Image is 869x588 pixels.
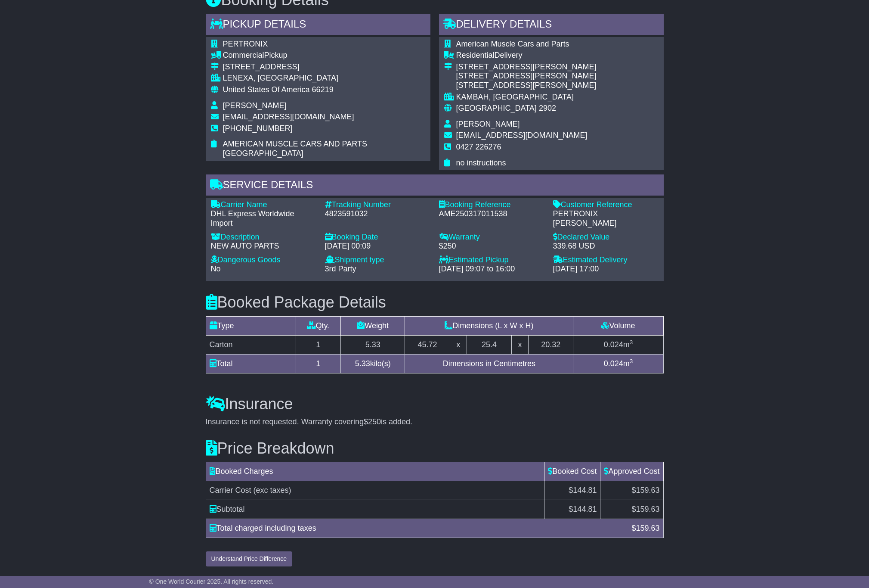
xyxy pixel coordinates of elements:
[341,354,405,373] td: kilo(s)
[573,354,663,373] td: m
[636,524,659,532] span: 159.63
[456,120,520,128] span: [PERSON_NAME]
[223,51,264,59] span: Commercial
[604,359,623,368] span: 0.024
[456,72,597,81] div: [STREET_ADDRESS][PERSON_NAME]
[627,523,664,534] div: $
[210,486,251,495] span: Carrier Cost
[206,316,296,335] td: Type
[296,316,341,335] td: Qty.
[544,462,600,481] td: Booked Cost
[456,93,597,102] div: KAMBAH, [GEOGRAPHIC_DATA]
[456,143,501,151] span: 0427 226276
[341,316,405,335] td: Weight
[223,40,268,48] span: PERTRONIX
[325,242,430,251] div: [DATE] 00:09
[456,62,597,72] div: [STREET_ADDRESS][PERSON_NAME]
[439,209,544,219] div: AME250317011538
[553,200,659,210] div: Customer Reference
[631,486,659,495] span: $159.63
[296,335,341,354] td: 1
[630,358,633,364] sup: 3
[206,294,664,311] h3: Booked Package Details
[211,233,316,242] div: Description
[439,255,544,265] div: Estimated Pickup
[553,264,659,274] div: [DATE] 17:00
[456,51,597,60] div: Delivery
[223,101,287,110] span: [PERSON_NAME]
[573,505,597,513] span: 144.81
[439,200,544,210] div: Booking Reference
[456,51,495,59] span: Residential
[405,335,450,354] td: 45.72
[206,500,544,519] td: Subtotal
[553,233,659,242] div: Declared Value
[325,200,430,210] div: Tracking Number
[211,200,316,210] div: Carrier Name
[223,51,425,60] div: Pickup
[604,340,623,349] span: 0.024
[206,174,664,198] div: Service Details
[296,354,341,373] td: 1
[206,395,664,413] h3: Insurance
[223,140,367,158] span: AMERICAN MUSCLE CARS AND PARTS [GEOGRAPHIC_DATA]
[439,14,664,37] div: Delivery Details
[211,264,221,273] span: No
[512,335,529,354] td: x
[456,131,588,140] span: [EMAIL_ADDRESS][DOMAIN_NAME]
[600,462,663,481] td: Approved Cost
[467,335,512,354] td: 25.4
[456,104,537,112] span: [GEOGRAPHIC_DATA]
[206,440,664,457] h3: Price Breakdown
[211,242,316,251] div: NEW AUTO PARTS
[636,505,659,513] span: 159.63
[206,462,544,481] td: Booked Charges
[553,255,659,265] div: Estimated Delivery
[600,500,663,519] td: $
[325,233,430,242] div: Booking Date
[439,242,544,251] div: $250
[528,335,573,354] td: 20.32
[211,255,316,265] div: Dangerous Goods
[206,551,293,566] button: Understand Price Difference
[405,354,573,373] td: Dimensions in Centimetres
[539,104,556,112] span: 2902
[573,335,663,354] td: m
[439,233,544,242] div: Warranty
[206,335,296,354] td: Carton
[206,14,430,37] div: Pickup Details
[450,335,467,354] td: x
[456,81,597,90] div: [STREET_ADDRESS][PERSON_NAME]
[456,40,569,48] span: American Muscle Cars and Parts
[223,62,425,72] div: [STREET_ADDRESS]
[456,159,506,167] span: no instructions
[312,85,334,94] span: 66219
[553,242,659,251] div: 339.68 USD
[205,523,628,534] div: Total charged including taxes
[211,209,316,228] div: DHL Express Worldwide Import
[573,316,663,335] td: Volume
[630,339,633,345] sup: 3
[206,417,664,427] div: Insurance is not requested. Warranty covering is added.
[325,264,356,273] span: 3rd Party
[206,354,296,373] td: Total
[223,74,425,83] div: LENEXA, [GEOGRAPHIC_DATA]
[355,359,370,368] span: 5.33
[149,578,274,585] span: © One World Courier 2025. All rights reserved.
[364,417,381,426] span: $250
[223,85,310,94] span: United States Of America
[569,486,597,495] span: $144.81
[254,486,291,495] span: (exc taxes)
[325,209,430,219] div: 4823591032
[405,316,573,335] td: Dimensions (L x W x H)
[553,209,659,228] div: PERTRONIX [PERSON_NAME]
[223,112,354,121] span: [EMAIL_ADDRESS][DOMAIN_NAME]
[223,124,293,133] span: [PHONE_NUMBER]
[439,264,544,274] div: [DATE] 09:07 to 16:00
[544,500,600,519] td: $
[341,335,405,354] td: 5.33
[325,255,430,265] div: Shipment type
